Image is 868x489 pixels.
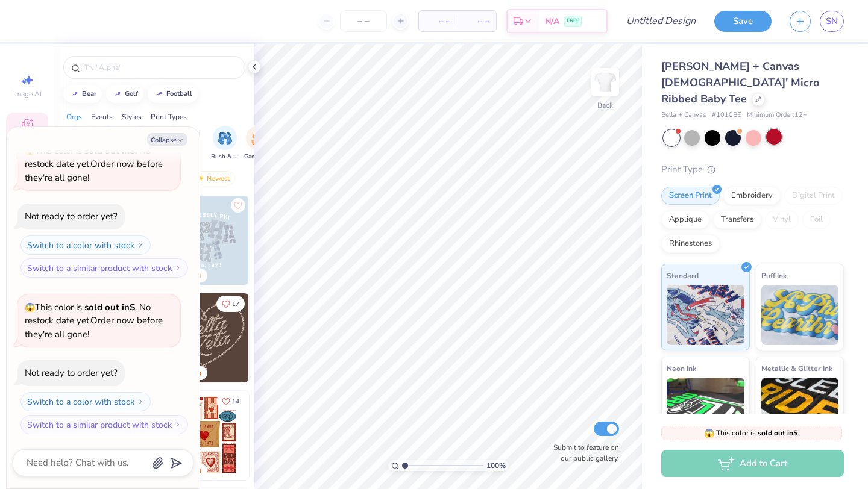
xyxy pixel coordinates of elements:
div: Print Type [661,163,844,176]
span: Puff Ink [761,269,787,282]
img: Switch to a color with stock [137,241,144,249]
img: 12710c6a-dcc0-49ce-8688-7fe8d5f96fe2 [160,293,249,382]
button: Like [216,296,245,312]
img: 6de2c09e-6ade-4b04-8ea6-6dac27e4729e [160,391,249,480]
span: FREE [567,17,579,25]
span: 😱 [704,428,714,439]
div: golf [125,90,138,97]
div: filter for Game Day [244,126,272,161]
button: filter button [95,126,122,161]
span: Standard [667,269,699,282]
div: Not ready to order yet? [25,210,118,222]
input: – – [340,10,387,32]
img: Puff Ink [761,285,839,345]
img: trend_line.gif [154,90,164,98]
div: filter for Club [129,126,153,161]
strong: sold out in S [84,145,135,157]
div: Newest [189,171,235,185]
span: 14 [232,399,239,405]
input: Try "Alpha" [83,61,237,73]
span: 100 % [486,460,506,471]
div: Print Types [151,111,187,122]
div: Rhinestones [661,235,720,253]
label: Submit to feature on our public gallery. [547,442,619,464]
div: Back [597,100,613,111]
button: filter button [129,126,153,161]
div: Embroidery [723,187,781,205]
span: Minimum Order: 12 + [747,110,807,120]
img: Neon Ink [667,378,744,438]
div: Events [91,111,113,122]
button: Like [216,393,245,410]
div: filter for Rush & Bid [211,126,239,161]
button: bear [63,85,102,103]
div: filter for Sports [162,126,186,161]
div: Screen Print [661,187,720,205]
button: football [148,85,198,103]
img: Back [593,70,617,94]
img: Switch to a similar product with stock [174,264,181,272]
img: a3f22b06-4ee5-423c-930f-667ff9442f68 [248,196,338,285]
span: SN [826,14,838,28]
a: SN [820,11,844,32]
button: Switch to a color with stock [20,392,151,411]
div: football [166,90,192,97]
span: – – [465,15,489,28]
img: trend_line.gif [70,90,80,98]
div: Applique [661,211,709,229]
img: Switch to a similar product with stock [174,421,181,428]
span: This color is . No restock date yet. Order now before they're all gone! [25,145,163,184]
button: Save [714,11,772,32]
button: filter button [211,126,239,161]
div: Transfers [713,211,761,229]
img: trend_line.gif [113,90,122,98]
div: bear [82,90,96,97]
span: Rush & Bid [211,152,239,161]
span: – – [426,15,450,28]
div: Vinyl [765,211,799,229]
strong: sold out in S [758,428,798,438]
span: Neon Ink [667,362,696,375]
div: filter for Sorority [63,126,87,161]
img: Switch to a color with stock [137,398,144,405]
span: [PERSON_NAME] + Canvas [DEMOGRAPHIC_DATA]' Micro Ribbed Baby Tee [661,59,819,106]
span: 17 [232,301,239,307]
div: Styles [122,111,142,122]
button: Collapse [147,133,187,146]
div: Not ready to order yet? [25,367,118,379]
span: Bella + Canvas [661,110,706,120]
div: filter for Fraternity [95,126,122,161]
button: golf [106,85,143,103]
button: Like [231,198,245,213]
button: filter button [244,126,272,161]
button: Switch to a similar product with stock [20,258,188,278]
span: N/A [545,15,559,28]
img: ead2b24a-117b-4488-9b34-c08fd5176a7b [248,293,338,382]
button: filter button [63,126,87,161]
img: Metallic & Glitter Ink [761,378,839,438]
button: Switch to a color with stock [20,235,151,255]
div: Digital Print [784,187,843,205]
img: b0e5e834-c177-467b-9309-b33acdc40f03 [248,391,338,480]
span: This color is . [704,428,800,438]
strong: sold out in S [84,301,135,313]
span: 😱 [25,145,35,157]
button: Switch to a similar product with stock [20,415,188,434]
span: # 1010BE [712,110,741,120]
div: Foil [802,211,831,229]
img: Standard [667,285,744,345]
img: Game Day Image [251,131,265,145]
span: Game Day [244,152,272,161]
img: 5a4b4175-9e88-49c8-8a23-26d96782ddc6 [160,196,249,285]
span: Image AI [13,89,42,99]
span: 😱 [25,302,35,313]
span: This color is . No restock date yet. Order now before they're all gone! [25,301,163,340]
input: Untitled Design [617,9,705,33]
button: filter button [162,126,186,161]
div: Orgs [66,111,82,122]
img: Rush & Bid Image [218,131,232,145]
span: Metallic & Glitter Ink [761,362,832,375]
